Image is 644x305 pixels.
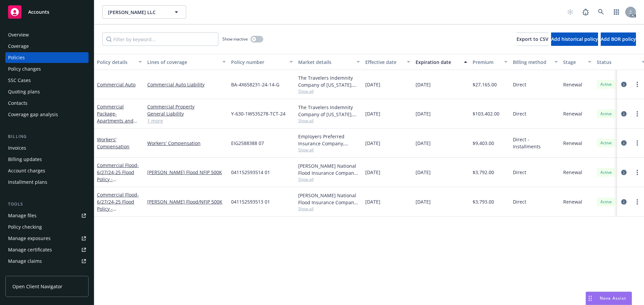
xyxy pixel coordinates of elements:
[231,81,279,88] span: BA-4X658231-24-14-G
[5,52,89,63] a: Policies
[8,267,40,278] div: Manage BORs
[599,169,613,175] span: Active
[8,98,28,108] div: Contacts
[633,139,641,147] a: more
[108,9,166,16] span: [PERSON_NAME] LLC
[97,81,136,88] a: Commercial Auto
[560,54,594,70] button: Stage
[97,192,139,226] span: - 6/27/24-25 Flood Policy -[GEOGRAPHIC_DATA] 2
[5,256,89,266] a: Manage claims
[513,136,558,150] span: Direct - Installments
[633,110,641,118] a: more
[473,140,494,147] span: $9,403.00
[228,54,296,70] button: Policy number
[563,59,584,66] div: Stage
[298,147,360,153] span: Show all
[8,154,42,165] div: Billing updates
[97,192,139,226] a: Commercial Flood
[8,143,26,153] div: Invoices
[513,81,526,88] span: Direct
[147,169,226,176] a: [PERSON_NAME] Flood NFIP 500K
[231,198,270,205] span: 041152593513 01
[8,109,58,120] div: Coverage gap analysis
[8,233,51,244] div: Manage exposures
[298,88,360,94] span: Show all
[633,168,641,176] a: more
[620,168,628,176] a: circleInformation
[563,140,582,147] span: Renewal
[298,162,360,176] div: [PERSON_NAME] National Flood Insurance Company, [PERSON_NAME] Flood
[563,110,582,117] span: Renewal
[97,162,139,197] a: Commercial Flood
[5,41,89,52] a: Coverage
[365,140,380,147] span: [DATE]
[298,74,360,88] div: The Travelers Indemnity Company of [US_STATE], Travelers Insurance
[222,36,248,42] span: Show inactive
[563,198,582,205] span: Renewal
[473,59,500,66] div: Premium
[5,143,89,153] a: Invoices
[599,199,613,205] span: Active
[413,54,470,70] button: Expiration date
[147,140,226,147] a: Workers' Compensation
[231,169,270,176] span: 041152593514 01
[600,295,626,301] span: Nova Assist
[8,165,45,176] div: Account charges
[147,103,226,110] a: Commercial Property
[633,80,641,88] a: more
[599,81,613,87] span: Active
[551,32,598,46] button: Add historical policy
[620,110,628,118] a: circleInformation
[298,59,353,66] div: Market details
[594,5,608,19] a: Search
[97,103,133,131] a: Commercial Package
[296,54,363,70] button: Market details
[147,117,226,124] a: 1 more
[470,54,510,70] button: Premium
[416,169,431,176] span: [DATE]
[8,244,52,255] div: Manage certificates
[416,81,431,88] span: [DATE]
[365,198,380,205] span: [DATE]
[473,198,494,205] span: $3,793.00
[620,80,628,88] a: circleInformation
[513,198,526,205] span: Direct
[147,110,226,117] a: General Liability
[298,118,360,124] span: Show all
[8,41,29,52] div: Coverage
[563,169,582,176] span: Renewal
[147,81,226,88] a: Commercial Auto Liability
[5,177,89,187] a: Installment plans
[8,52,25,63] div: Policies
[97,59,135,66] div: Policy details
[473,110,499,117] span: $103,402.00
[517,32,548,46] button: Export to CSV
[365,81,380,88] span: [DATE]
[28,9,49,15] span: Accounts
[5,233,89,244] a: Manage exposures
[601,32,636,46] button: Add BOR policy
[599,140,613,146] span: Active
[365,59,403,66] div: Effective date
[8,64,41,74] div: Policy changes
[599,111,613,117] span: Active
[8,222,42,232] div: Policy checking
[365,110,380,117] span: [DATE]
[231,110,285,117] span: Y-630-1W535278-TCT-24
[231,140,264,147] span: EIG2588388 07
[586,292,632,305] button: Nova Assist
[5,133,89,140] div: Billing
[8,177,47,187] div: Installment plans
[5,222,89,232] a: Policy checking
[363,54,413,70] button: Effective date
[8,210,37,221] div: Manage files
[416,59,460,66] div: Expiration date
[5,29,89,40] a: Overview
[5,75,89,86] a: SSC Cases
[633,198,641,206] a: more
[5,98,89,108] a: Contacts
[12,283,62,290] span: Open Client Navigator
[601,36,636,42] span: Add BOR policy
[145,54,228,70] button: Lines of coverage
